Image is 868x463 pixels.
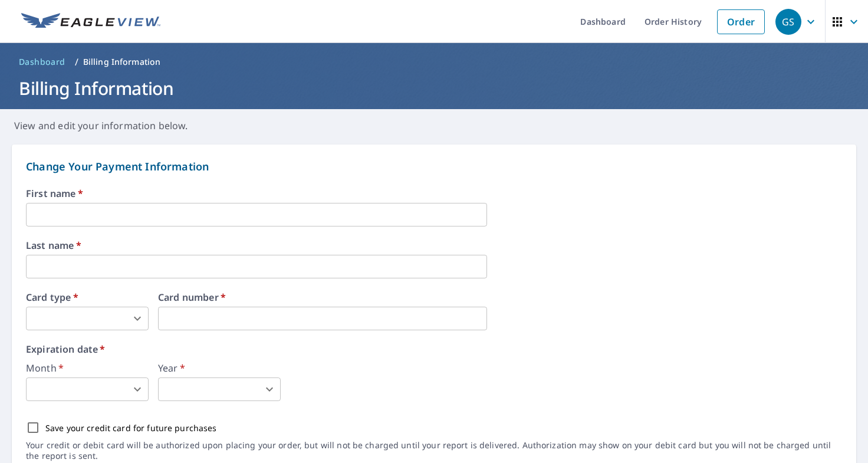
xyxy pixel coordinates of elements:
img: EV Logo [21,13,160,31]
h1: Billing Information [14,76,854,100]
p: Billing Information [83,56,161,68]
label: First name [26,189,842,198]
a: Dashboard [14,52,70,71]
label: Card type [26,293,149,302]
p: Save your credit card for future purchases [45,422,217,434]
div: ​ [26,377,149,401]
p: Change Your Payment Information [26,159,842,175]
div: ​ [158,377,281,401]
label: Last name [26,241,842,250]
nav: breadcrumb [14,52,854,71]
label: Year [158,363,281,373]
li: / [75,55,78,69]
label: Month [26,363,149,373]
label: Expiration date [26,344,842,354]
span: Dashboard [19,56,65,68]
div: ​ [26,307,149,330]
a: Order [717,9,765,34]
label: Card number [158,293,487,302]
div: GS [775,9,801,35]
p: Your credit or debit card will be authorized upon placing your order, but will not be charged unt... [26,440,842,461]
